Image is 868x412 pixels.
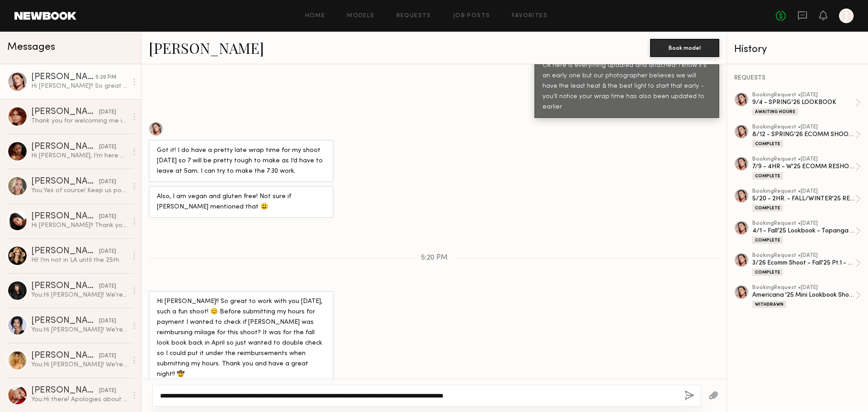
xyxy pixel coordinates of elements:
[752,221,861,244] a: bookingRequest •[DATE]4/1 - Fall'25 Lookbook - Topanga - 6HRSComplete
[752,172,783,180] div: Complete
[31,186,127,195] div: You: Yes of course! Keep us posted🤗
[421,254,448,262] span: 5:20 PM
[396,13,431,19] a: Requests
[31,326,127,334] div: You: Hi [PERSON_NAME]! We're reaching out from the [PERSON_NAME] Jeans wholesale department ([URL...
[31,142,99,152] div: [PERSON_NAME]
[99,352,116,360] div: [DATE]
[31,291,127,299] div: You: Hi [PERSON_NAME]! We're reaching out from the [PERSON_NAME] Jeans wholesale department ([URL...
[650,39,719,57] button: Book model
[31,247,99,256] div: [PERSON_NAME]
[752,140,783,147] div: Complete
[31,317,99,326] div: [PERSON_NAME]
[752,108,798,115] div: Awaiting Hours
[31,82,127,90] div: Hi [PERSON_NAME]!! So great to work with you [DATE], such a fun shoot! 😊 Before submitting my hou...
[752,189,861,212] a: bookingRequest •[DATE]5/20 - 2HR. - FALL/WINTER'25 RESHOOTComplete
[95,73,116,82] div: 5:20 PM
[31,108,99,117] div: [PERSON_NAME]
[734,75,861,81] div: REQUESTS
[31,177,99,186] div: [PERSON_NAME]
[99,178,116,186] div: [DATE]
[752,189,855,194] div: booking Request • [DATE]
[157,297,325,380] div: Hi [PERSON_NAME]!! So great to work with you [DATE], such a fun shoot! 😊 Before submitting my hou...
[752,259,855,267] div: 3/26 Ecomm Shoot - Fall'25 Pt.1 - 4HR.
[99,143,116,152] div: [DATE]
[31,395,127,404] div: You: Hi there! Apologies about that! I let the girls know you were texting the office number sinc...
[734,44,861,55] div: History
[31,212,99,221] div: [PERSON_NAME]
[99,387,116,395] div: [DATE]
[31,117,127,125] div: Thank you for welcoming me in [DATE]! I hope to hear from you soon 💞
[752,124,861,147] a: bookingRequest •[DATE]8/12 - SPRING'26 ECOMM SHOOT - 7HRSComplete
[31,351,99,360] div: [PERSON_NAME]
[31,386,99,395] div: [PERSON_NAME]
[839,9,854,23] a: J
[752,92,855,98] div: booking Request • [DATE]
[31,256,127,265] div: Hi! I’m not in LA until the 25th
[752,301,786,308] div: Withdrawn
[752,130,855,139] div: 8/12 - SPRING'26 ECOMM SHOOT - 7HRS
[31,152,127,160] div: Hi [PERSON_NAME], I’m here but no one is at the front desk :)
[752,285,861,308] a: bookingRequest •[DATE]Americana '25 Mini Lookbook Shoot - 5HRSWithdrawn
[305,13,325,19] a: Home
[752,221,855,227] div: booking Request • [DATE]
[99,317,116,326] div: [DATE]
[7,42,55,52] span: Messages
[752,285,855,291] div: booking Request • [DATE]
[752,194,855,203] div: 5/20 - 2HR. - FALL/WINTER'25 RESHOOT
[650,43,719,51] a: Book model
[752,253,855,259] div: booking Request • [DATE]
[99,108,116,117] div: [DATE]
[157,192,325,213] div: Also, I am vegan and gluten free! Not sure if [PERSON_NAME] mentioned that 😃
[752,124,855,130] div: booking Request • [DATE]
[752,98,855,107] div: 9/4 - SPRING'26 LOOKBOOK
[752,156,861,180] a: bookingRequest •[DATE]7/9 - 4HR - W'25 ECOMM RESHOOTComplete
[542,61,711,113] div: Ok here is everything updated and attached! I know it's an early one but our photographer believe...
[149,38,264,57] a: [PERSON_NAME]
[99,282,116,291] div: [DATE]
[752,227,855,235] div: 4/1 - Fall'25 Lookbook - Topanga - 6HRS
[31,221,127,230] div: Hi [PERSON_NAME]!! Thank you so much for thinking of me!! I’m currently only able to fly out for ...
[752,269,783,276] div: Complete
[157,146,325,177] div: Got it! I do have a pretty late wrap time for my shoot [DATE] so 7 will be pretty tough to make a...
[99,213,116,221] div: [DATE]
[31,73,95,82] div: [PERSON_NAME]
[752,204,783,212] div: Complete
[752,162,855,171] div: 7/9 - 4HR - W'25 ECOMM RESHOOT
[31,360,127,369] div: You: Hi [PERSON_NAME]! We're reaching out from the [PERSON_NAME] Jeans wholesale department ([URL...
[31,282,99,291] div: [PERSON_NAME]
[752,156,855,162] div: booking Request • [DATE]
[752,92,861,115] a: bookingRequest •[DATE]9/4 - SPRING'26 LOOKBOOKAwaiting Hours
[453,13,491,19] a: Job Posts
[99,247,116,256] div: [DATE]
[752,253,861,276] a: bookingRequest •[DATE]3/26 Ecomm Shoot - Fall'25 Pt.1 - 4HR.Complete
[752,291,855,299] div: Americana '25 Mini Lookbook Shoot - 5HRS
[752,237,783,244] div: Complete
[512,13,547,19] a: Favorites
[347,13,374,19] a: Models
